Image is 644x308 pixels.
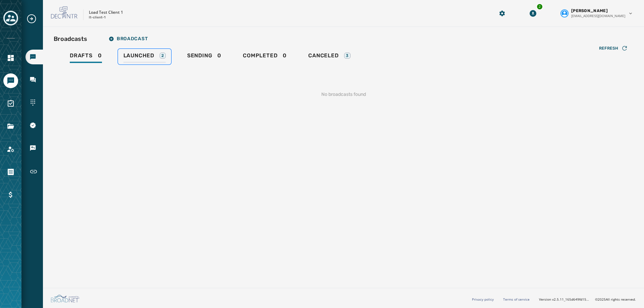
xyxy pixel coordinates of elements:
button: Manage global settings [496,7,508,19]
a: Navigate to Orders [3,165,18,179]
a: Navigate to Messaging [3,73,18,88]
div: 3 [344,53,351,59]
div: 0 [187,52,221,63]
a: Navigate to Inbox [25,72,43,87]
a: Navigate to Short Links [25,164,43,180]
a: Navigate to Surveys [3,96,18,111]
span: [PERSON_NAME] [571,8,608,13]
div: 2 [160,53,166,59]
a: Navigate to Files [3,119,18,134]
span: Completed [243,52,277,59]
a: Completed0 [237,49,292,64]
a: Terms of service [503,297,530,302]
button: User settings [558,5,636,21]
div: No broadcasts found [54,80,633,109]
span: Canceled [308,52,338,59]
span: Launched [123,52,154,59]
span: Drafts [70,52,93,59]
span: Refresh [599,46,619,51]
a: Privacy policy [472,297,494,302]
a: Sending0 [182,49,227,64]
div: 2 [536,3,543,10]
a: Launched2 [118,49,171,64]
span: Sending [187,52,212,59]
a: Navigate to 10DLC Registration [25,118,43,133]
a: Navigate to Broadcasts [25,50,43,64]
p: Load Test Client 1 [89,10,123,15]
span: Version [539,297,590,302]
a: Navigate to Home [3,51,18,65]
div: 0 [70,52,102,63]
span: Broadcast [109,36,148,42]
div: 0 [243,52,287,63]
a: Navigate to Billing [3,187,18,202]
a: Drafts0 [64,49,107,64]
p: lt-client-1 [89,15,106,20]
a: Navigate to Sending Numbers [25,95,43,110]
a: Navigate to Keywords & Responders [25,141,43,156]
a: Navigate to Account [3,142,18,157]
span: [EMAIL_ADDRESS][DOMAIN_NAME] [571,13,625,18]
span: v2.5.11_165d649fd1592c218755210ebffa1e5a55c3084e [552,297,590,302]
button: Broadcast [103,32,153,46]
h2: Broadcasts [54,34,87,44]
button: Refresh [594,43,633,54]
button: Toggle account select drawer [3,11,18,25]
a: Canceled3 [303,49,356,64]
button: Download Menu [527,7,539,19]
button: Expand sub nav menu [26,13,42,24]
span: © 2025 All rights reserved. [595,297,636,302]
